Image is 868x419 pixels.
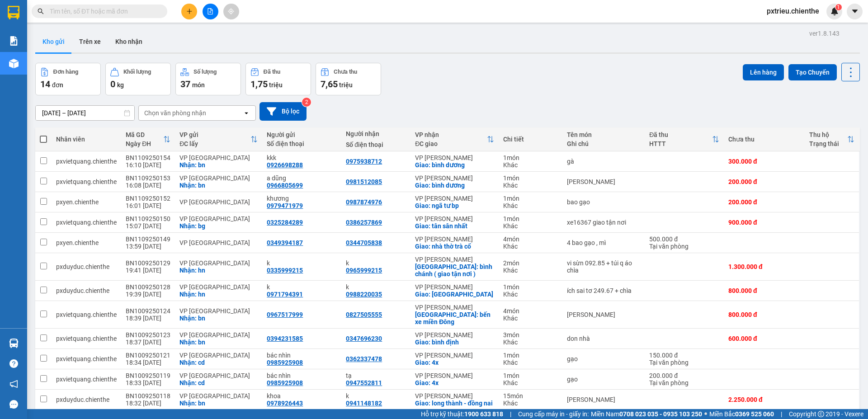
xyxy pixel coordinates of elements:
div: 0347696230 [346,335,382,342]
span: | [510,409,511,419]
div: pxduyduc.chienthe [56,396,117,403]
div: BN1109250149 [126,235,170,243]
span: kg [117,81,124,89]
div: VP [GEOGRAPHIC_DATA] [179,154,258,161]
div: gạo [567,376,640,383]
span: notification [9,380,18,388]
div: 0344705838 [346,239,382,246]
span: triệu [339,81,353,89]
span: 7,65 [321,79,338,89]
div: VP [GEOGRAPHIC_DATA] [179,259,258,267]
div: thùng cát tông [567,178,640,185]
div: 3 món [503,331,558,339]
strong: 0708 023 035 - 0935 103 250 [619,410,702,418]
div: VP [PERSON_NAME] [415,256,494,263]
div: VP nhận [415,131,487,138]
div: BN1009250128 [126,283,170,291]
div: VP [PERSON_NAME] [415,215,494,222]
div: ĐC lấy [179,140,250,147]
div: BN1109250153 [126,174,170,182]
div: Ngày ĐH [126,140,163,147]
div: Giao: 4x [415,379,494,386]
div: Nhận: bg [179,222,258,230]
button: Đã thu1,75 triệu [245,63,311,95]
div: pxduyduc.chienthe [56,287,117,294]
span: file-add [207,8,213,14]
div: Giao: bình chánh ( giao tận nơi ) [415,263,494,278]
div: ver 1.8.143 [809,28,840,38]
th: Toggle SortBy [121,127,175,151]
div: Nhận: cd [179,379,258,386]
div: khương [267,195,337,202]
div: Khác [503,339,558,346]
div: 18:34 [DATE] [126,359,170,366]
div: 200.000 đ [728,178,800,185]
div: VP [PERSON_NAME] [415,235,494,243]
div: 0975938712 [346,158,382,165]
div: bác nhìn [267,352,337,359]
img: warehouse-icon [9,59,19,68]
div: Giao: tân sân nhất [415,222,494,230]
span: 37 [180,79,190,89]
div: Khác [503,182,558,189]
span: message [9,400,18,409]
div: 0985925908 [267,359,303,366]
button: Bộ lọc [259,102,307,121]
svg: open [243,109,250,117]
div: VP [GEOGRAPHIC_DATA] [179,331,258,339]
span: question-circle [9,359,18,368]
div: pxduyduc.chienthe [56,263,117,270]
div: Chi tiết [503,136,558,143]
div: pxvietquang.chienthe [56,335,117,342]
strong: 1900 633 818 [464,410,503,418]
sup: 1 [835,4,842,10]
div: Nhận: hn [179,291,258,298]
div: BN1109250150 [126,215,170,222]
div: Khác [503,161,558,169]
div: VP [GEOGRAPHIC_DATA] [179,307,258,315]
div: VP [GEOGRAPHIC_DATA] [179,239,258,246]
div: 0362337478 [346,355,382,363]
div: 0386257869 [346,219,382,226]
div: gạo [567,355,640,363]
div: Đã thu [649,131,712,138]
th: Toggle SortBy [645,127,724,151]
div: 2.250.000 đ [728,396,800,403]
span: search [38,8,44,14]
div: don nhà [567,335,640,342]
div: Khác [503,267,558,274]
div: Khác [503,359,558,366]
div: 0965999215 [346,267,382,274]
div: 0981512085 [346,178,382,185]
div: VP [PERSON_NAME] [415,304,494,311]
span: Miền Bắc [709,409,774,419]
span: 1,75 [250,79,268,89]
div: 0325284289 [267,219,303,226]
div: 0978926443 [267,400,303,407]
div: VP [GEOGRAPHIC_DATA] [179,215,258,222]
div: 19:41 [DATE] [126,267,170,274]
div: VP [PERSON_NAME] [415,283,494,291]
div: VP [GEOGRAPHIC_DATA] [179,174,258,182]
button: Chưa thu7,65 triệu [316,63,381,95]
div: Số điện thoại [346,141,406,148]
div: VP [PERSON_NAME] [415,331,494,339]
div: xe16367 giao tận nơi [567,219,640,226]
div: VP [PERSON_NAME] [415,174,494,182]
div: VP [PERSON_NAME] [415,352,494,359]
div: pxvietquang.chienthe [56,219,117,226]
div: 0335999215 [267,267,303,274]
th: Toggle SortBy [410,127,499,151]
strong: 0369 525 060 [735,410,774,418]
div: VP gửi [179,131,250,138]
button: aim [223,4,239,19]
span: aim [228,8,234,14]
div: BN1009250118 [126,392,170,400]
div: 4 món [503,307,558,315]
span: copyright [818,411,824,417]
div: pxvietquang.chienthe [56,311,117,318]
div: k [267,259,337,267]
span: 0 [110,79,115,89]
button: Đơn hàng14đơn [35,63,101,95]
div: pxyen.chienthe [56,239,117,246]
